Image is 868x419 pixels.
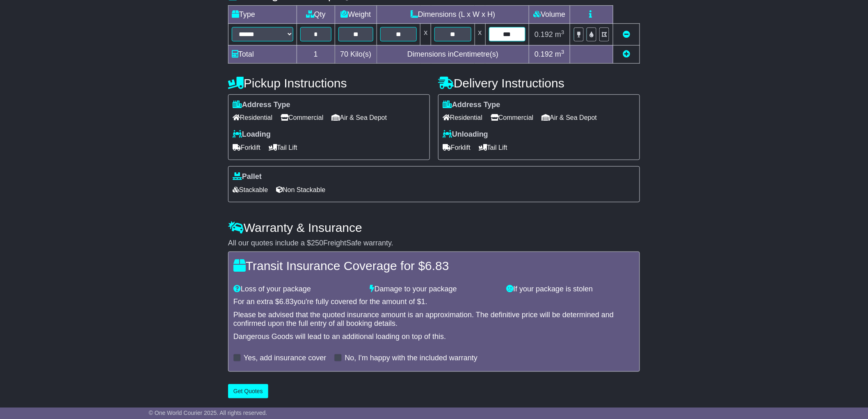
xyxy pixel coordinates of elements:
[269,141,297,154] span: Tail Lift
[535,50,553,58] span: 0.192
[228,239,640,248] div: All our quotes include a $ FreightSafe warranty.
[345,354,477,363] label: No, I'm happy with the included warranty
[233,311,635,328] div: Please be advised that the quoted insurance amount is an approximation. The definitive price will...
[244,354,326,363] label: Yes, add insurance cover
[276,183,325,196] span: Non Stackable
[443,141,471,154] span: Forklift
[229,285,366,294] div: Loss of your package
[233,141,260,154] span: Forklift
[340,50,348,58] span: 70
[228,6,297,24] td: Type
[228,221,640,234] h4: Warranty & Insurance
[233,111,272,124] span: Residential
[233,183,268,196] span: Stackable
[623,30,630,39] a: Remove this item
[561,29,564,35] sup: 3
[479,141,507,154] span: Tail Lift
[555,50,564,58] span: m
[279,298,294,306] span: 6.83
[443,130,488,139] label: Unloading
[297,45,335,63] td: 1
[366,285,503,294] div: Damage to your package
[297,6,335,24] td: Qty
[233,332,635,341] div: Dangerous Goods will lead to an additional loading on top of this.
[443,111,482,124] span: Residential
[233,298,635,307] div: For an extra $ you're fully covered for the amount of $ .
[335,6,377,24] td: Weight
[438,76,640,90] h4: Delivery Instructions
[377,45,529,63] td: Dimensions in Centimetre(s)
[425,259,449,272] span: 6.83
[311,239,323,247] span: 250
[502,285,639,294] div: If your package is stolen
[228,384,268,398] button: Get Quotes
[233,172,262,181] label: Pallet
[233,259,635,272] h4: Transit Insurance Coverage for $
[421,298,425,306] span: 1
[149,410,267,416] span: © One World Courier 2025. All rights reserved.
[281,111,323,124] span: Commercial
[233,130,271,139] label: Loading
[555,30,564,39] span: m
[542,111,597,124] span: Air & Sea Depot
[233,101,290,110] label: Address Type
[561,49,564,55] sup: 3
[377,6,529,24] td: Dimensions (L x W x H)
[335,45,377,63] td: Kilo(s)
[491,111,533,124] span: Commercial
[529,6,570,24] td: Volume
[623,50,630,58] a: Add new item
[228,76,430,90] h4: Pickup Instructions
[535,30,553,39] span: 0.192
[420,24,431,45] td: x
[332,111,387,124] span: Air & Sea Depot
[475,24,485,45] td: x
[228,45,297,63] td: Total
[443,101,500,110] label: Address Type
